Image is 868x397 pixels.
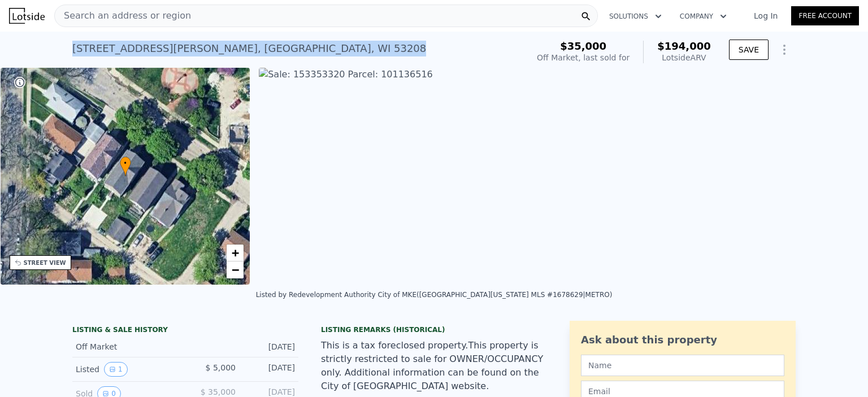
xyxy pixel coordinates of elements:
[201,387,236,396] span: $ 35,000
[9,8,45,24] img: Lotside
[232,246,239,260] span: +
[232,263,239,277] span: −
[581,332,784,348] div: Ask about this property
[657,40,711,52] span: $194,000
[791,6,859,25] a: Free Account
[120,158,131,168] span: •
[581,355,784,376] input: Name
[560,40,606,52] span: $35,000
[600,6,671,27] button: Solutions
[120,156,131,176] div: •
[321,339,547,393] div: This is a tax foreclosed property.This property is strictly restricted to sale for OWNER/OCCUPANC...
[256,291,613,299] div: Listed by Redevelopment Authority City of MKE ([GEOGRAPHIC_DATA][US_STATE] MLS #1678629|METRO)
[206,363,236,372] span: $ 5,000
[104,362,128,377] button: View historical data
[227,261,244,278] a: Zoom out
[55,9,191,23] span: Search an address or region
[773,38,796,61] button: Show Options
[245,362,295,377] div: [DATE]
[227,245,244,261] a: Zoom in
[245,341,295,352] div: [DATE]
[72,41,426,56] div: [STREET_ADDRESS][PERSON_NAME] , [GEOGRAPHIC_DATA] , WI 53208
[537,52,630,63] div: Off Market, last sold for
[657,52,711,63] div: Lotside ARV
[321,325,547,334] div: Listing Remarks (Historical)
[24,259,66,267] div: STREET VIEW
[76,341,176,352] div: Off Market
[729,40,769,60] button: SAVE
[76,362,176,377] div: Listed
[72,325,298,337] div: LISTING & SALE HISTORY
[671,6,736,27] button: Company
[740,10,791,21] a: Log In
